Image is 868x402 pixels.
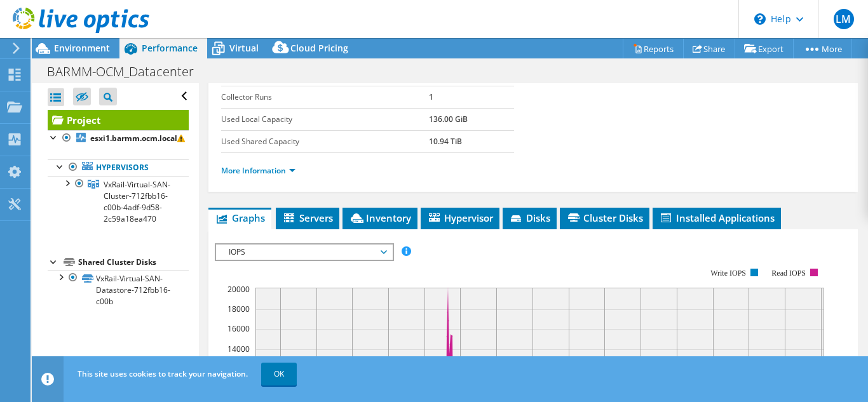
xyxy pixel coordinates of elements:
b: esxi1.barmm.ocm.local [90,133,177,144]
a: Share [683,39,735,58]
label: Used Local Capacity [221,113,428,126]
span: VxRail-Virtual-SAN-Cluster-712fbb16-c00b-4adf-9d58-2c59a18ea470 [104,179,170,224]
span: Environment [54,42,110,54]
span: LM [834,9,854,29]
span: Servers [282,211,333,224]
svg: \n [754,13,766,25]
text: 18000 [227,304,250,314]
span: Inventory [349,211,411,224]
text: Read IOPS [772,269,806,278]
b: 10.94 TiB [429,136,462,147]
a: Export [735,39,794,58]
a: Hypervisors [48,159,189,176]
text: Write IOPS [710,269,746,278]
span: Cluster Disks [566,211,643,224]
a: More [793,39,852,58]
span: Graphs [215,211,265,224]
span: Performance [142,42,198,54]
text: 16000 [227,323,250,334]
div: Shared Cluster Disks [78,255,189,270]
label: Used Shared Capacity [221,135,428,148]
text: 20000 [227,284,250,295]
b: 136.00 GiB [429,114,468,124]
span: Disks [509,211,550,224]
h1: BARMM-OCM_Datacenter [41,65,214,79]
span: This site uses cookies to track your navigation. [78,368,248,379]
a: More Information [221,165,295,176]
a: VxRail-Virtual-SAN-Cluster-712fbb16-c00b-4adf-9d58-2c59a18ea470 [48,176,189,227]
span: Installed Applications [659,211,775,224]
span: Virtual [229,42,259,54]
a: Reports [623,39,684,58]
label: Collector Runs [221,91,428,104]
a: VxRail-Virtual-SAN-Datastore-712fbb16-c00b [48,270,189,309]
a: OK [261,363,297,385]
span: IOPS [222,245,386,260]
a: Project [48,110,189,130]
text: 14000 [227,344,250,354]
span: Cloud Pricing [290,42,348,54]
a: esxi1.barmm.ocm.local [48,130,189,147]
b: 1 [429,91,433,102]
span: Hypervisor [427,211,493,224]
